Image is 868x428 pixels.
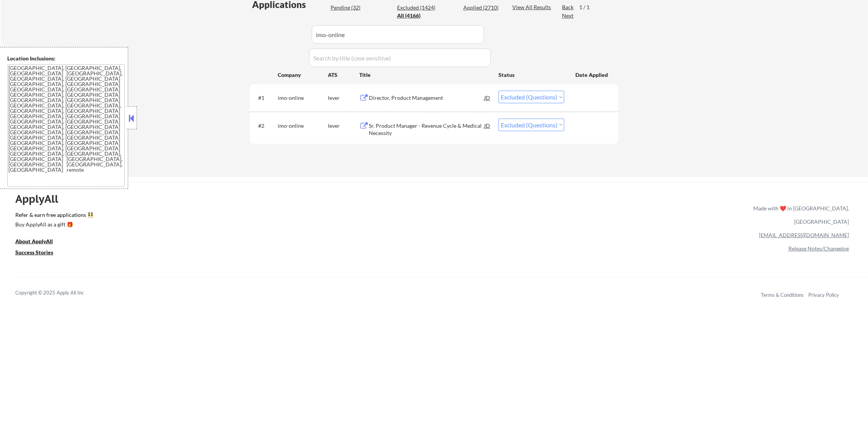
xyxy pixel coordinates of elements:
div: Applied (2710) [463,4,502,11]
div: Made with ❤️ in [GEOGRAPHIC_DATA], [GEOGRAPHIC_DATA] [750,202,849,228]
u: Success Stories [15,249,53,255]
div: Company [278,71,328,79]
div: imo-online [278,122,328,130]
a: [EMAIL_ADDRESS][DOMAIN_NAME] [759,232,849,238]
input: Search by title (case sensitive) [309,49,491,67]
div: Director, Product Management [369,94,484,102]
div: JD [484,91,491,104]
a: Refer & earn free applications 👯‍♀️ [15,212,593,220]
div: Pending (32) [331,4,369,11]
div: Location Inclusions: [7,55,125,62]
div: Back [562,3,574,11]
u: About ApplyAll [15,238,53,244]
div: Status [498,68,564,81]
a: Terms & Conditions [761,292,804,298]
div: 1 / 1 [579,3,597,11]
div: lever [328,94,359,102]
a: Release Notes/Changelog [788,245,849,252]
a: Privacy Policy [808,292,839,298]
div: Title [359,71,491,79]
div: Sr. Product Manager - Revenue Cycle & Medical Necessity [369,122,484,137]
div: imo-online [278,94,328,102]
input: Search by company (case sensitive) [312,25,484,44]
div: Date Applied [575,71,609,79]
div: #2 [258,122,272,130]
div: ApplyAll [15,192,67,205]
div: All (4166) [397,12,435,20]
div: View All Results [512,3,553,11]
div: Excluded (1424) [397,4,435,11]
div: Next [562,12,574,20]
div: ATS [328,71,359,79]
a: Buy ApplyAll as a gift 🎁 [15,220,92,230]
div: lever [328,122,359,130]
div: JD [484,119,491,132]
div: #1 [258,94,272,102]
div: Copyright © 2025 Apply All Inc [15,289,103,297]
a: About ApplyAll [15,237,64,247]
div: Buy ApplyAll as a gift 🎁 [15,222,92,227]
a: Success Stories [15,248,64,258]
